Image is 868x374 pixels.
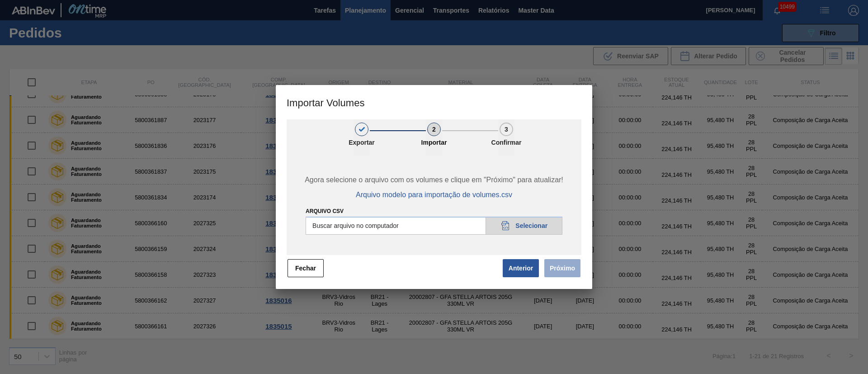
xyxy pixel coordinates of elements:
h3: Importar Volumes [276,85,592,119]
span: Agora selecione o arquivo com os volumes e clique em "Próximo" para atualizar! [297,176,571,184]
div: 2 [427,123,441,136]
p: Importar [411,139,457,146]
button: 3Confirmar [498,119,514,156]
div: 3 [500,123,513,136]
div: 1 [355,123,368,136]
span: Arquivo modelo para importação de volumes.csv [356,191,512,199]
label: Arquivo csv [306,208,344,214]
button: Anterior [503,259,539,277]
p: Confirmar [484,139,529,146]
button: 2Importar [426,119,442,156]
button: 1Exportar [354,119,370,156]
p: Exportar [339,139,384,146]
button: Fechar [288,259,324,277]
